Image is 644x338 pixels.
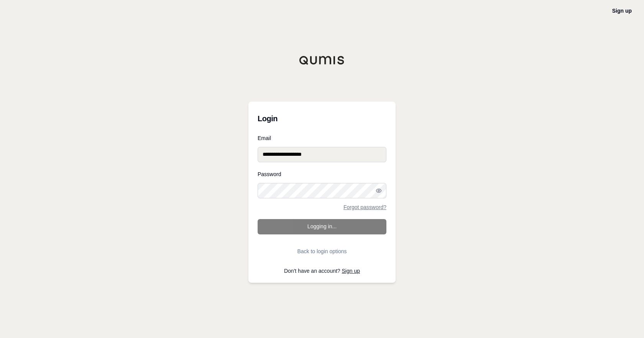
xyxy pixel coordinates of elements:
[258,135,386,141] label: Email
[258,244,386,259] button: Back to login options
[343,204,386,210] a: Forgot password?
[299,56,345,65] img: Qumis
[258,171,386,177] label: Password
[342,268,360,274] a: Sign up
[258,268,386,274] p: Don't have an account?
[612,8,632,14] a: Sign up
[258,111,386,126] h3: Login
